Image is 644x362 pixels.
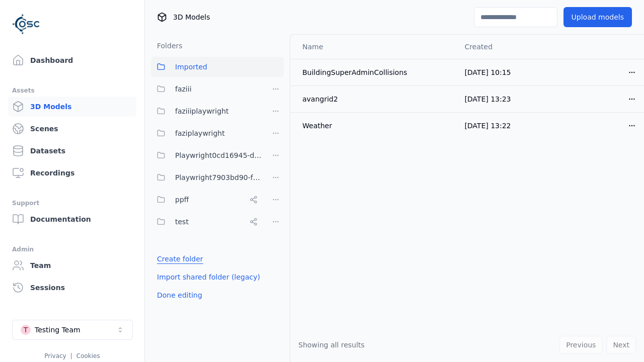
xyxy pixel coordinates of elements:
[175,149,262,161] span: Playwright0cd16945-d24c-45f9-a8ba-c74193e3fd84
[464,95,511,103] span: [DATE] 13:23
[151,190,262,210] button: ppff
[302,121,448,131] div: Weather
[302,94,448,104] div: avangrid2
[151,57,284,77] button: Imported
[8,97,136,117] a: 3D Models
[12,10,40,38] img: Logo
[175,105,229,117] span: faziiiplaywright
[35,325,80,335] div: Testing Team
[175,194,189,206] span: ppff
[464,68,511,76] span: [DATE] 10:15
[151,167,262,188] button: Playwright7903bd90-f1ee-40e5-8689-7a943bbd43ef
[8,163,136,183] a: Recordings
[151,212,262,232] button: test
[157,272,260,282] a: Import shared folder (legacy)
[8,278,136,298] a: Sessions
[302,67,448,77] div: BuildingSuperAdminCollisions
[151,41,183,51] h3: Folders
[151,79,262,99] button: faziii
[151,250,209,268] button: Create folder
[8,209,136,229] a: Documentation
[12,84,132,97] div: Assets
[563,7,632,27] button: Upload models
[8,50,136,70] a: Dashboard
[464,122,511,130] span: [DATE] 13:22
[8,255,136,276] a: Team
[175,83,192,95] span: faziii
[151,145,262,165] button: Playwright0cd16945-d24c-45f9-a8ba-c74193e3fd84
[21,325,31,335] div: T
[76,352,100,359] a: Cookies
[151,101,262,121] button: faziiiplaywright
[175,61,207,73] span: Imported
[151,268,266,286] button: Import shared folder (legacy)
[8,141,136,161] a: Datasets
[175,127,225,139] span: faziplaywright
[151,286,208,304] button: Done editing
[173,12,210,22] span: 3D Models
[290,35,456,59] th: Name
[298,341,365,349] span: Showing all results
[151,123,262,143] button: faziplaywright
[12,243,132,255] div: Admin
[44,352,66,359] a: Privacy
[70,352,72,359] span: |
[12,197,132,209] div: Support
[175,216,189,228] span: test
[456,35,550,59] th: Created
[12,320,133,340] button: Select a workspace
[175,171,262,184] span: Playwright7903bd90-f1ee-40e5-8689-7a943bbd43ef
[157,254,203,264] a: Create folder
[8,119,136,139] a: Scenes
